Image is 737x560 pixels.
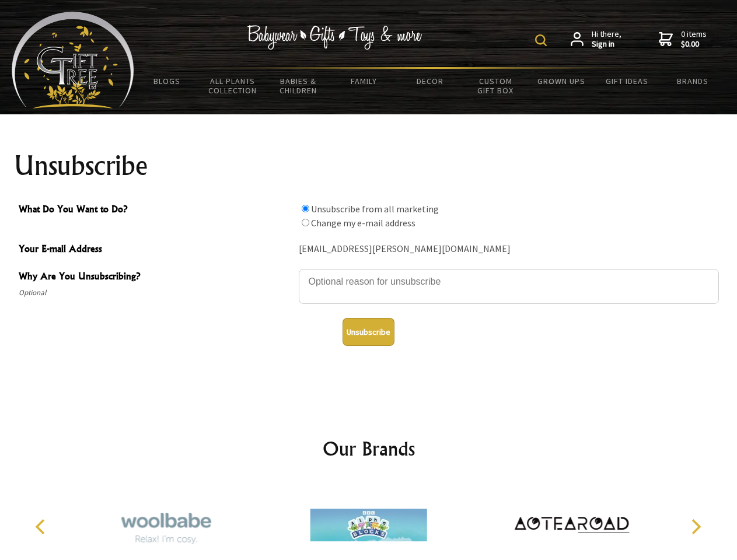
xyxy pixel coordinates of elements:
[659,29,707,50] a: 0 items$0.00
[200,69,266,103] a: All Plants Collection
[592,29,621,50] span: Hi there,
[592,39,621,50] strong: Sign in
[683,514,708,540] button: Next
[681,29,707,50] span: 0 items
[660,69,726,93] a: Brands
[331,69,397,93] a: Family
[19,242,293,258] span: Your E-mail Address
[397,69,463,93] a: Decor
[571,29,621,50] a: Hi there,Sign in
[19,286,293,300] span: Optional
[311,203,439,215] label: Unsubscribe from all marketing
[29,514,55,540] button: Previous
[302,205,309,212] input: What Do You Want to Do?
[299,240,719,258] div: [EMAIL_ADDRESS][PERSON_NAME][DOMAIN_NAME]
[535,34,547,46] img: product search
[247,25,422,50] img: Babywear - Gifts - Toys & more
[134,69,200,93] a: BLOGS
[12,12,134,108] img: Babyware - Gifts - Toys and more...
[311,217,415,229] label: Change my e-mail address
[266,69,331,103] a: Babies & Children
[19,202,293,219] span: What Do You Want to Do?
[681,39,707,50] strong: $0.00
[302,219,309,226] input: What Do You Want to Do?
[594,69,660,93] a: Gift Ideas
[528,69,594,93] a: Grown Ups
[19,269,293,286] span: Why Are You Unsubscribing?
[14,152,724,180] h1: Unsubscribe
[299,269,719,304] textarea: Why Are You Unsubscribing?
[343,318,394,346] button: Unsubscribe
[463,69,529,103] a: Custom Gift Box
[23,435,714,463] h2: Our Brands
